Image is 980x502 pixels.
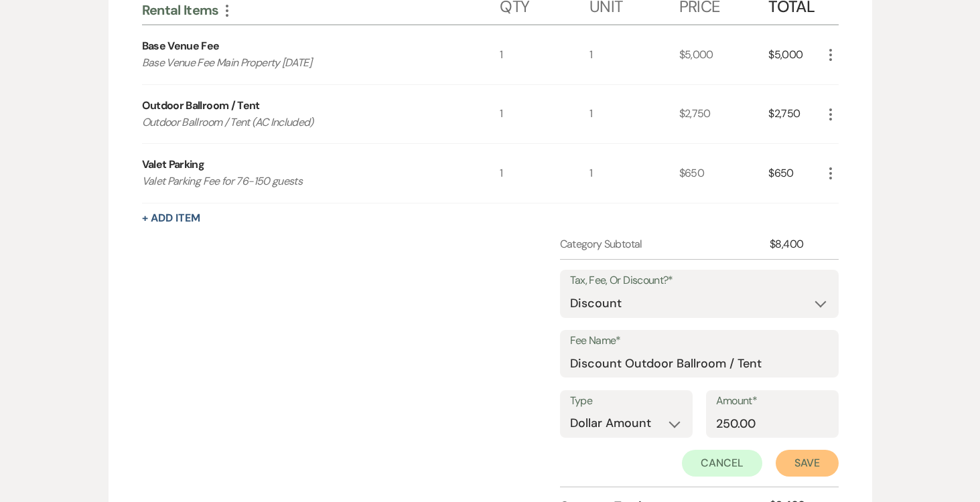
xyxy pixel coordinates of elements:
div: $2,750 [679,85,769,144]
div: 1 [589,144,679,203]
label: Type [570,392,683,411]
button: + Add Item [142,213,200,224]
div: Valet Parking [142,157,205,173]
p: Base Venue Fee Main Property [DATE] [142,54,464,72]
div: Base Venue Fee [142,38,220,54]
label: Tax, Fee, Or Discount?* [570,271,829,290]
div: 1 [500,25,589,84]
div: $2,750 [768,85,822,144]
div: $5,000 [768,25,822,84]
div: 1 [589,85,679,144]
label: Fee Name* [570,331,829,351]
p: Outdoor Ballroom / Tent (AC Included) [142,114,464,131]
div: $650 [679,144,769,203]
div: Outdoor Ballroom / Tent [142,98,260,114]
div: Rental Items [142,1,500,19]
button: Save [776,450,839,477]
div: Category Subtotal [560,236,770,252]
label: Amount* [716,392,829,411]
div: $8,400 [770,236,822,252]
p: Valet Parking Fee for 76-150 guests [142,173,464,190]
button: Cancel [682,450,762,477]
div: 1 [500,85,589,144]
div: 1 [589,25,679,84]
div: $650 [768,144,822,203]
div: 1 [500,144,589,203]
div: $5,000 [679,25,769,84]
